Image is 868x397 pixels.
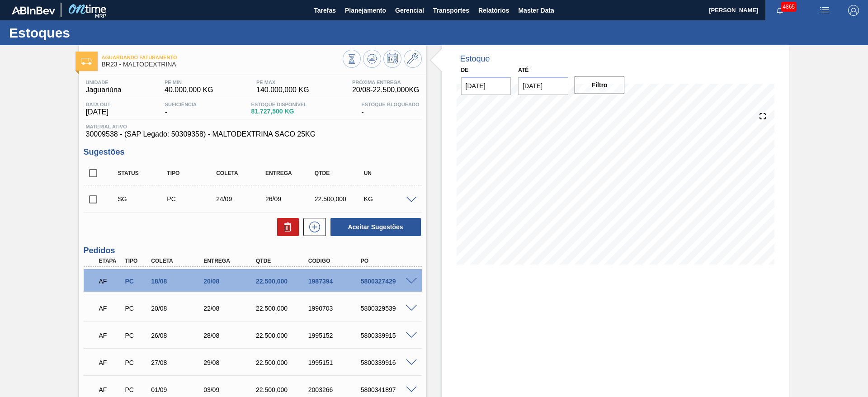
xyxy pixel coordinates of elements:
div: 29/08/2025 [201,359,260,366]
label: De [461,67,469,73]
div: 5800329539 [359,305,417,312]
div: Entrega [263,170,318,176]
p: AF [99,305,122,312]
div: Aguardando Faturamento [97,353,124,373]
div: Qtde [312,170,367,176]
span: 30009538 - (SAP Legado: 50309358) - MALTODEXTRINA SACO 25KG [86,130,420,138]
div: Pedido de Compra [123,305,150,312]
span: Gerencial [395,5,424,16]
div: 5800327429 [359,278,417,285]
span: Relatórios [478,5,509,16]
div: Sugestão Criada [116,195,170,203]
div: Tipo [123,258,150,264]
div: Código [306,258,365,264]
div: 22.500,000 [254,278,312,285]
span: Suficiência [165,102,197,107]
span: Planejamento [345,5,386,16]
span: Jaguariúna [86,86,122,94]
div: Status [116,170,170,176]
h3: Pedidos [84,246,422,255]
span: Unidade [86,80,122,85]
div: Pedido de Compra [123,278,150,285]
span: Transportes [433,5,469,16]
div: 22.500,000 [312,195,367,203]
div: 03/09/2025 [201,386,260,393]
p: AF [99,332,122,339]
div: Pedido de Compra [165,195,219,203]
div: Estoque [460,54,490,64]
p: AF [99,278,122,285]
div: PO [359,258,417,264]
div: 1995152 [306,332,365,339]
button: Programar Estoque [383,50,401,68]
span: [DATE] [86,108,111,116]
span: BR23 - MALTODEXTRINA [102,61,343,68]
div: Aguardando Faturamento [97,271,124,291]
div: Pedido de Compra [123,386,150,393]
div: 5800339915 [359,332,417,339]
div: Aceitar Sugestões [326,217,422,237]
div: Aguardando Faturamento [97,298,124,318]
span: Tarefas [314,5,336,16]
div: 2003266 [306,386,365,393]
span: 40.000,000 KG [165,86,213,94]
div: Pedido de Compra [123,332,150,339]
div: 24/09/2025 [214,195,269,203]
button: Atualizar Gráfico [363,50,381,68]
label: Até [518,67,528,73]
div: 5800339916 [359,359,417,366]
div: 1987394 [306,278,365,285]
div: 01/09/2025 [149,386,208,393]
div: Excluir Sugestões [273,218,299,236]
div: 26/09/2025 [263,195,318,203]
button: Notificações [765,4,794,17]
div: Entrega [201,258,260,264]
span: 20/08 - 22.500,000 KG [352,86,420,94]
div: 5800341897 [359,386,417,393]
h1: Estoques [9,28,170,38]
span: PE MAX [256,80,309,85]
div: 1995151 [306,359,365,366]
img: userActions [819,5,830,16]
span: 81.727,500 KG [251,108,307,115]
div: Coleta [149,258,208,264]
div: 1990703 [306,305,365,312]
div: 20/08/2025 [149,305,208,312]
div: 22.500,000 [254,305,312,312]
button: Aceitar Sugestões [330,218,421,236]
div: Pedido de Compra [123,359,150,366]
span: Próxima Entrega [352,80,420,85]
div: 20/08/2025 [201,278,260,285]
img: Ícone [81,58,92,65]
div: Etapa [97,258,124,264]
div: 26/08/2025 [149,332,208,339]
div: - [359,102,421,116]
div: Tipo [165,170,219,176]
span: Data out [86,102,111,107]
button: Ir ao Master Data / Geral [404,50,422,68]
span: Master Data [518,5,554,16]
span: Aguardando Faturamento [102,55,343,60]
div: - [163,102,199,116]
div: 22.500,000 [254,359,312,366]
p: AF [99,359,122,366]
img: Logout [848,5,859,16]
span: 4865 [781,2,797,12]
div: UN [362,170,416,176]
div: 22.500,000 [254,386,312,393]
div: 28/08/2025 [201,332,260,339]
div: 18/08/2025 [149,278,208,285]
button: Visão Geral dos Estoques [343,50,361,68]
div: Qtde [254,258,312,264]
div: Coleta [214,170,269,176]
div: Aguardando Faturamento [97,326,124,345]
span: PE MIN [165,80,213,85]
input: dd/mm/yyyy [518,77,568,95]
img: TNhmsLtSVTkK8tSr43FrP2fwEKptu5GPRR3wAAAABJRU5ErkJggg== [12,6,55,14]
button: Filtro [575,76,625,94]
h3: Sugestões [84,147,422,157]
div: 27/08/2025 [149,359,208,366]
span: 140.000,000 KG [256,86,309,94]
input: dd/mm/yyyy [461,77,511,95]
div: Nova sugestão [299,218,326,236]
